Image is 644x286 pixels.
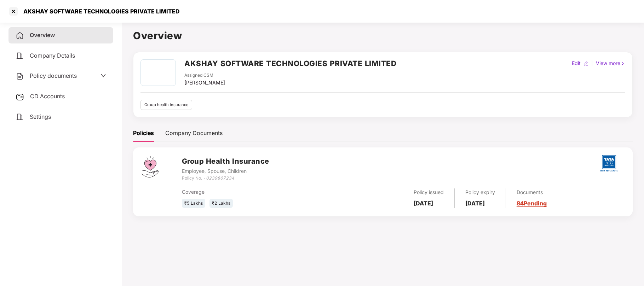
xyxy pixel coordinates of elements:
[140,100,192,110] div: Group health insurance
[19,8,180,15] div: AKSHAY SOFTWARE TECHNOLOGIES PRIVATE LIMITED
[184,79,225,87] div: [PERSON_NAME]
[30,113,51,120] span: Settings
[16,72,24,81] img: svg+xml;base64,PHN2ZyB4bWxucz0iaHR0cDovL3d3dy53My5vcmcvMjAwMC9zdmciIHdpZHRoPSIyNCIgaGVpZ2h0PSIyNC...
[133,28,633,43] h1: Overview
[30,31,55,39] span: Overview
[517,200,547,207] a: 84 Pending
[100,73,106,78] span: down
[165,129,223,138] div: Company Documents
[182,167,269,175] div: Employee, Spouse, Children
[594,59,627,67] div: View more
[142,156,159,177] img: svg+xml;base64,PHN2ZyB4bWxucz0iaHR0cDovL3d3dy53My5vcmcvMjAwMC9zdmciIHdpZHRoPSI0Ny43MTQiIGhlaWdodD...
[182,188,329,196] div: Coverage
[182,199,205,208] div: ₹5 Lakhs
[583,61,588,66] img: editIcon
[16,113,24,121] img: svg+xml;base64,PHN2ZyB4bWxucz0iaHR0cDovL3d3dy53My5vcmcvMjAwMC9zdmciIHdpZHRoPSIyNCIgaGVpZ2h0PSIyNC...
[570,59,582,67] div: Edit
[414,200,433,207] b: [DATE]
[16,93,24,101] img: svg+xml;base64,PHN2ZyB3aWR0aD0iMjUiIGhlaWdodD0iMjQiIHZpZXdCb3g9IjAgMCAyNSAyNCIgZmlsbD0ibm9uZSIgeG...
[465,188,495,196] div: Policy expiry
[465,200,485,207] b: [DATE]
[30,93,65,100] span: CD Accounts
[16,31,24,40] img: svg+xml;base64,PHN2ZyB4bWxucz0iaHR0cDovL3d3dy53My5vcmcvMjAwMC9zdmciIHdpZHRoPSIyNCIgaGVpZ2h0PSIyNC...
[590,59,594,67] div: |
[517,188,547,196] div: Documents
[16,52,24,60] img: svg+xml;base64,PHN2ZyB4bWxucz0iaHR0cDovL3d3dy53My5vcmcvMjAwMC9zdmciIHdpZHRoPSIyNCIgaGVpZ2h0PSIyNC...
[133,129,154,138] div: Policies
[30,72,77,79] span: Policy documents
[597,151,621,176] img: tatag.png
[620,61,625,66] img: rightIcon
[184,72,225,79] div: Assigned CSM
[182,175,269,182] div: Policy No. -
[206,175,234,181] i: 0239867234
[182,156,269,167] h3: Group Health Insurance
[184,58,396,69] h2: AKSHAY SOFTWARE TECHNOLOGIES PRIVATE LIMITED
[209,199,233,208] div: ₹2 Lakhs
[30,52,75,59] span: Company Details
[414,188,444,196] div: Policy issued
